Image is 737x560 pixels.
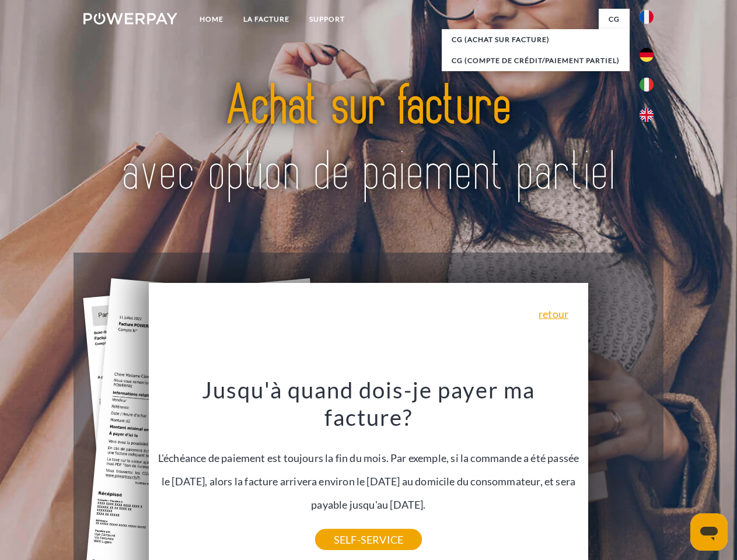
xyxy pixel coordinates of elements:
[640,10,654,24] img: fr
[315,529,422,550] a: SELF-SERVICE
[640,78,654,92] img: it
[640,108,654,122] img: en
[233,9,299,30] a: LA FACTURE
[442,29,630,50] a: CG (achat sur facture)
[442,50,630,71] a: CG (Compte de crédit/paiement partiel)
[640,48,654,62] img: de
[190,9,233,30] a: Home
[690,513,728,551] iframe: Bouton de lancement de la fenêtre de messagerie
[599,9,630,30] a: CG
[299,9,355,30] a: Support
[539,309,568,319] a: retour
[83,13,177,24] img: logo-powerpay-white.svg
[156,376,582,432] h3: Jusqu'à quand dois-je payer ma facture?
[156,376,582,540] div: L'échéance de paiement est toujours la fin du mois. Par exemple, si la commande a été passée le [...
[111,56,626,223] img: title-powerpay_fr.svg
